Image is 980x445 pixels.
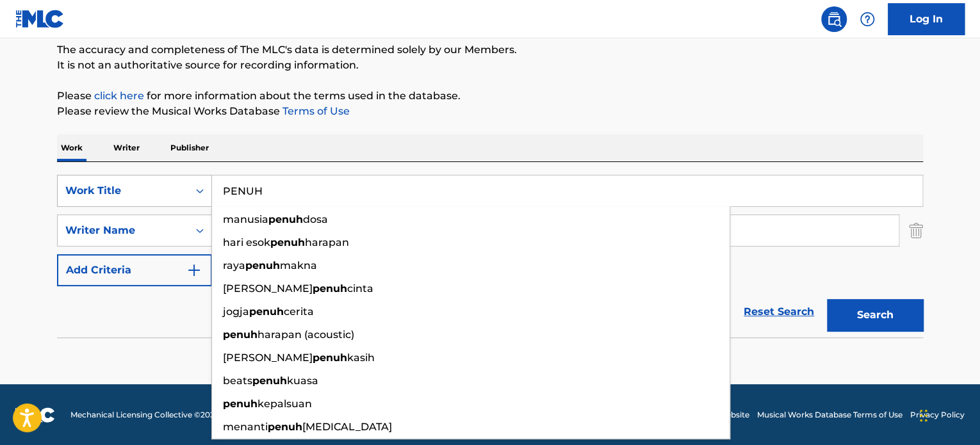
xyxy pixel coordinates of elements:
[57,42,923,58] p: The accuracy and completeness of The MLC's data is determined solely by our Members.
[827,299,923,331] button: Search
[252,375,287,387] strong: penuh
[280,259,317,271] span: makna
[270,236,305,248] strong: penuh
[65,223,181,238] div: Writer Name
[223,352,313,364] span: [PERSON_NAME]
[757,409,902,421] a: Musical Works Database Terms of Use
[916,384,980,445] iframe: Chat Widget
[223,421,268,433] span: menanti
[167,134,213,161] p: Publisher
[186,263,202,278] img: 9d2ae6d4665cec9f34b9.svg
[223,282,313,295] span: [PERSON_NAME]
[15,10,65,28] img: MLC Logo
[15,407,55,423] img: logo
[821,6,847,32] a: Public Search
[305,236,349,248] span: harapan
[94,90,144,102] a: click here
[268,213,303,225] strong: penuh
[223,328,257,341] strong: penuh
[313,352,347,364] strong: penuh
[920,396,927,435] div: Drag
[347,352,375,364] span: kasih
[287,375,318,387] span: kuasa
[826,12,842,27] img: search
[302,421,392,433] span: [MEDICAL_DATA]
[909,214,923,247] img: Delete Criterion
[268,421,302,433] strong: penuh
[245,259,280,271] strong: penuh
[303,213,328,225] span: dosa
[860,12,875,27] img: help
[223,375,252,387] span: beats
[737,298,821,326] a: Reset Search
[284,305,314,318] span: cerita
[57,175,923,337] form: Search Form
[280,105,350,117] a: Terms of Use
[57,104,923,119] p: Please review the Musical Works Database
[223,259,245,271] span: raya
[854,6,880,32] div: Help
[57,254,212,286] button: Add Criteria
[65,183,181,198] div: Work Title
[57,134,86,161] p: Work
[110,134,143,161] p: Writer
[57,58,923,73] p: It is not an authoritative source for recording information.
[57,88,923,104] p: Please for more information about the terms used in the database.
[257,328,354,341] span: harapan (acoustic)
[223,398,257,410] strong: penuh
[910,409,965,421] a: Privacy Policy
[223,213,268,225] span: manusia
[223,305,249,318] span: jogja
[70,409,219,421] span: Mechanical Licensing Collective © 2025
[223,236,270,248] span: hari esok
[888,3,965,35] a: Log In
[249,305,284,318] strong: penuh
[257,398,312,410] span: kepalsuan
[313,282,347,295] strong: penuh
[347,282,373,295] span: cinta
